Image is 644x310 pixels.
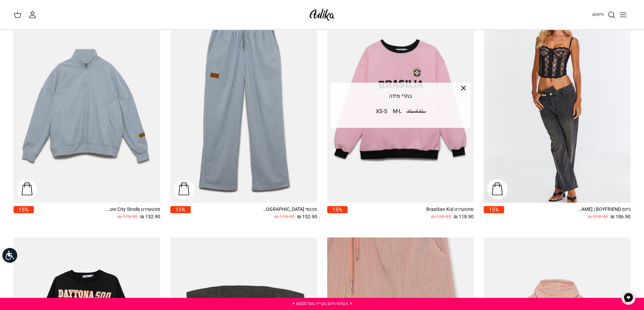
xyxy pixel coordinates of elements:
[292,301,353,307] a: ✦ משלוח חינם בקנייה מעל ₪220 ✦
[14,206,34,221] a: 15%
[332,92,470,101] p: בחרי מידה
[14,8,160,203] a: סווטשירט City Strolls אוברסייז
[504,206,630,221] a: ג׳ינס All Or Nothing [PERSON_NAME] | BOYFRIEND 186.90 ₪ 219.90 ₪
[611,213,630,221] span: 186.90 ₪
[170,8,317,203] a: מכנסי טרנינג City strolls
[576,206,630,213] div: ג׳ינס All Or Nothing [PERSON_NAME] | BOYFRIEND
[420,206,474,213] div: סווטשירט Brazilian Kid
[406,106,426,117] p: XL-XXL
[118,213,138,221] span: 179.90 ₪
[484,8,630,203] a: ג׳ינס All Or Nothing קריס-קרוס | BOYFRIEND
[616,7,630,22] button: Toggle menu
[327,206,348,213] span: 15%
[431,213,451,221] span: 139.90 ₪
[484,206,504,221] a: 15%
[327,8,474,203] a: סווטשירט Brazilian Kid
[592,11,604,18] span: חיפוש
[454,213,474,221] span: 118.90 ₪
[34,206,160,221] a: סווטשירט City Strolls אוברסייז 152.90 ₪ 179.90 ₪
[297,213,317,221] span: 152.90 ₪
[327,206,348,221] a: 15%
[592,11,616,19] a: חיפוש
[28,11,39,19] a: החשבון שלי
[392,106,403,117] p: M-L
[191,206,317,221] a: מכנסי [GEOGRAPHIC_DATA] 152.90 ₪ 179.90 ₪
[618,288,639,308] button: צ'אט
[170,206,191,221] a: 15%
[484,206,504,213] span: 15%
[308,7,336,23] img: Adika IL
[14,206,34,213] span: 15%
[588,213,608,221] span: 219.90 ₪
[375,106,388,117] p: XS-S
[348,206,474,221] a: סווטשירט Brazilian Kid 118.90 ₪ 139.90 ₪
[170,206,191,213] span: 15%
[140,213,160,221] span: 152.90 ₪
[263,206,317,213] div: מכנסי [GEOGRAPHIC_DATA]
[275,213,294,221] span: 179.90 ₪
[106,206,160,213] div: סווטשירט City Strolls אוברסייז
